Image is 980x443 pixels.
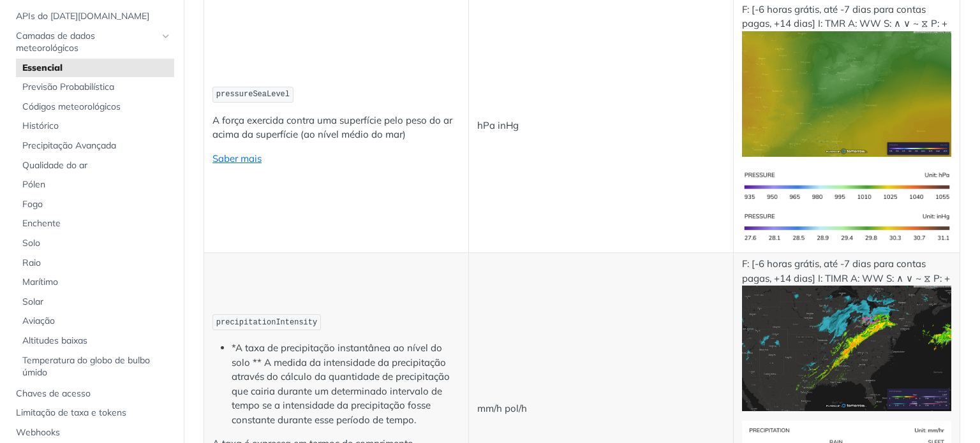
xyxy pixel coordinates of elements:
a: Previsão Probabilística [16,78,174,97]
font: Chaves de acesso [16,388,91,399]
span: Expandir imagem [742,87,952,99]
font: Temperatura do globo de bulbo úmido [22,354,150,379]
font: Marítimo [22,276,58,287]
span: Expandir imagem [742,342,952,354]
span: precipitationIntensity [216,318,317,327]
a: Altitudes baixas [16,331,174,351]
font: Altitudes baixas [22,335,87,346]
a: Aviação [16,312,174,331]
a: Qualidade do ar [16,156,174,175]
font: hPa inHg [477,119,519,131]
a: Marítimo [16,273,174,292]
font: Pólen [22,178,45,190]
font: Enchente [22,217,61,229]
font: F: [-6 horas grátis, até -7 dias para contas pagas, +14 dias] I: TIMR A: WW S: ∧ ∨ ~ ⧖ P: + [742,258,950,284]
font: Histórico [22,120,59,131]
font: F: [-6 horas grátis, até -7 dias para contas pagas, +14 dias] I: TMR A: WW S: ∧ ∨ ~ ⧖ P: + [742,3,947,30]
a: Essencial [16,59,174,78]
a: Camadas de dados meteorológicosHide subpages for Weather Data Layers [10,27,174,58]
font: APIs do [DATE][DOMAIN_NAME] [16,10,149,22]
font: Essencial [22,62,63,73]
button: Hide subpages for Weather Data Layers [161,31,171,41]
a: Chaves de acesso [10,384,174,403]
font: A força exercida contra uma superfície pelo peso do ar acima da superfície (ao nível médio do mar) [212,114,452,141]
a: Temperatura do globo de bulbo úmido [16,351,174,382]
a: Limitação de taxa e tokens [10,403,174,423]
font: Códigos meteorológicos [22,101,121,112]
font: Solar [22,296,43,307]
font: Limitação de taxa e tokens [16,407,126,418]
font: Solo [22,237,40,249]
font: *A taxa de precipitação instantânea ao nível do solo ** A medida da intensidade da precipitação a... [232,342,450,426]
a: Enchente [16,214,174,233]
font: Fogo [22,198,43,210]
span: Expandir imagem [742,180,952,192]
font: Aviação [22,315,55,326]
a: Webhooks [10,423,174,442]
span: pressureSeaLevel [216,90,290,99]
a: Solo [16,234,174,253]
font: Camadas de dados meteorológicos [16,30,95,54]
a: APIs do [DATE][DOMAIN_NAME] [10,7,174,26]
a: Histórico [16,117,174,136]
font: Qualidade do ar [22,159,87,171]
font: Webhooks [16,426,60,438]
a: Pólen [16,175,174,194]
a: Raio [16,254,174,273]
a: Solar [16,293,174,312]
a: Fogo [16,195,174,214]
a: Precipitação Avançada [16,136,174,156]
font: Previsão Probabilística [22,81,114,92]
span: Expandir imagem [742,221,952,233]
font: mm/h pol/h [477,402,527,414]
a: Códigos meteorológicos [16,98,174,117]
font: Raio [22,257,41,268]
font: Precipitação Avançada [22,140,116,151]
a: Saber mais [212,152,262,164]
